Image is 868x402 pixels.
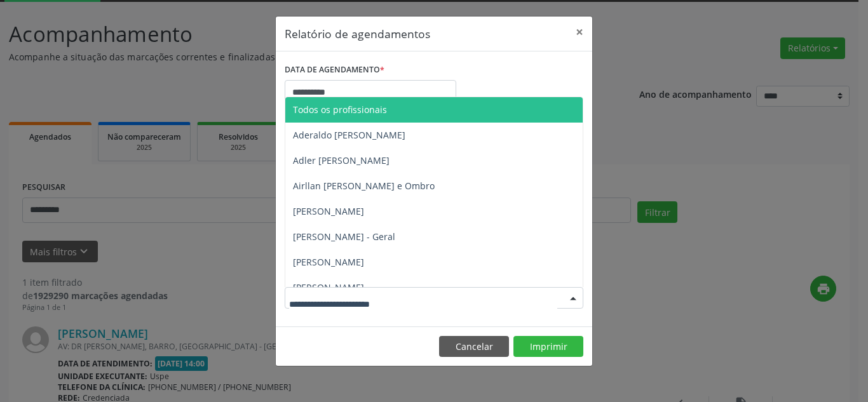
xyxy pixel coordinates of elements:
span: Airllan [PERSON_NAME] e Ombro [293,180,435,192]
button: Close [567,17,592,48]
span: Aderaldo [PERSON_NAME] [293,129,405,141]
h5: Relatório de agendamentos [285,25,430,42]
span: Adler [PERSON_NAME] [293,154,390,166]
button: Cancelar [439,336,509,358]
span: [PERSON_NAME] - Geral [293,231,395,243]
span: Todos os profissionais [293,104,387,116]
span: [PERSON_NAME] [293,205,364,217]
span: [PERSON_NAME] [293,256,364,268]
label: DATA DE AGENDAMENTO [285,60,384,80]
span: [PERSON_NAME] [293,281,364,293]
button: Imprimir [513,336,583,358]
